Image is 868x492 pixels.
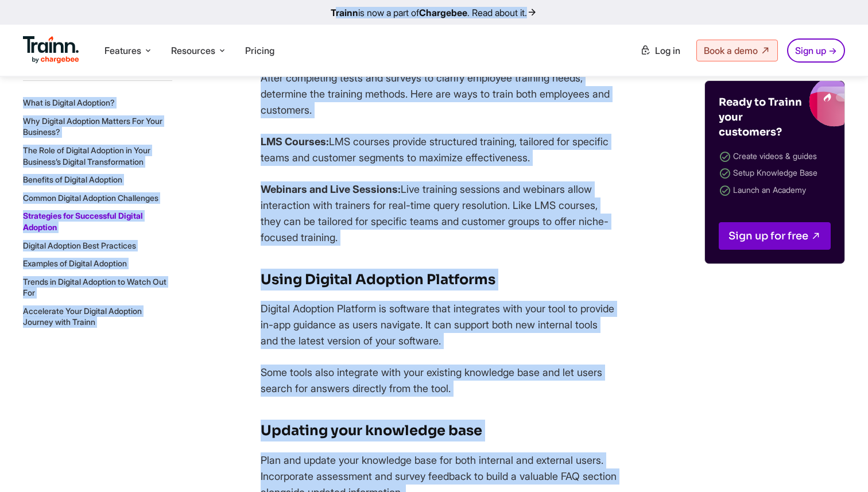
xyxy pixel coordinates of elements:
[633,40,687,61] a: Log in
[23,116,162,137] a: Why Digital Adoption Matters For Your Business?
[261,269,617,290] h3: Using Digital Adoption Platforms
[23,98,115,107] a: What is Digital Adoption?
[719,95,805,140] h4: Ready to Trainn your customers?
[696,40,778,61] a: Book a demo
[23,145,150,166] a: The Role of Digital Adoption in Your Business’s Digital Transformation
[261,183,401,195] strong: Webinars and Live Sessions:
[23,36,79,64] img: Trainn Logo
[261,420,617,441] h3: Updating your knowledge base
[261,70,617,118] p: After completing tests and surveys to clarify employee training needs, determine the training met...
[261,181,617,246] p: Live training sessions and webinars allow interaction with trainers for real-time query resolutio...
[655,45,680,56] span: Log in
[811,437,868,492] iframe: Chat Widget
[261,301,617,349] p: Digital Adoption Platform is software that integrates with your tool to provide in-app guidance a...
[787,38,845,63] a: Sign up →
[23,211,143,232] a: Strategies for Successful Digital Adoption
[728,81,844,127] img: Trainn blogs
[245,45,274,56] a: Pricing
[331,7,358,18] b: Trainn
[719,183,831,199] li: Launch an Academy
[23,277,166,298] a: Trends in Digital Adoption to Watch Out For
[719,165,831,182] li: Setup Knowledge Base
[23,306,142,327] a: Accelerate Your Digital Adoption Journey with Trainn
[261,365,617,397] p: Some tools also integrate with your existing knowledge base and let users search for answers dire...
[419,7,467,18] b: Chargebee
[23,240,136,250] a: Digital Adoption Best Practices
[23,175,122,184] a: Benefits of Digital Adoption
[23,258,127,268] a: Examples of Digital Adoption
[261,135,329,148] strong: LMS Courses:
[719,149,831,165] li: Create videos & guides
[261,134,617,166] p: LMS courses provide structured training, tailored for specific teams and customer segments to max...
[171,44,215,57] span: Resources
[104,44,141,57] span: Features
[719,222,831,250] a: Sign up for free
[23,193,158,203] a: Common Digital Adoption Challenges
[704,45,758,56] span: Book a demo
